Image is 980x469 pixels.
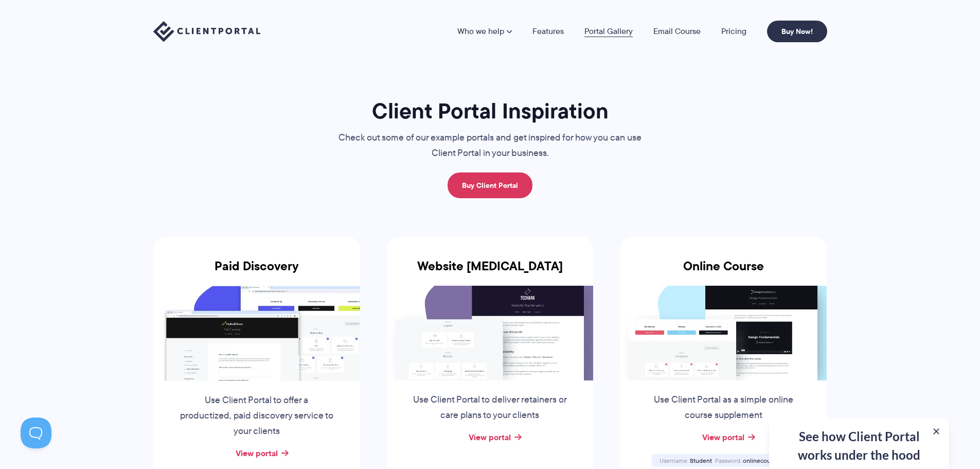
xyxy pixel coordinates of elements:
iframe: Toggle Customer Support [21,418,51,448]
h3: Website [MEDICAL_DATA] [387,259,594,286]
a: Who we help [457,27,512,36]
span: Username [660,456,688,465]
a: View portal [702,431,744,443]
p: Check out some of our example portals and get inspired for how you can use Client Portal in your ... [318,130,663,161]
a: Portal Gallery [584,27,633,36]
span: onlinecourse123 [743,456,787,465]
h3: Online Course [620,259,827,286]
h3: Paid Discovery [153,259,360,286]
a: Email Course [653,27,701,36]
a: Features [532,27,564,36]
span: Password [715,456,741,465]
a: Pricing [721,27,746,36]
p: Use Client Portal as a simple online course supplement [645,392,801,423]
a: View portal [236,447,278,459]
a: View portal [469,431,511,443]
p: Use Client Portal to deliver retainers or care plans to your clients [412,392,568,423]
a: Buy Now! [767,21,827,42]
span: Student [690,456,712,465]
h1: Client Portal Inspiration [318,97,663,125]
p: Use Client Portal to offer a productized, paid discovery service to your clients [179,393,335,439]
a: Buy Client Portal [448,172,532,198]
